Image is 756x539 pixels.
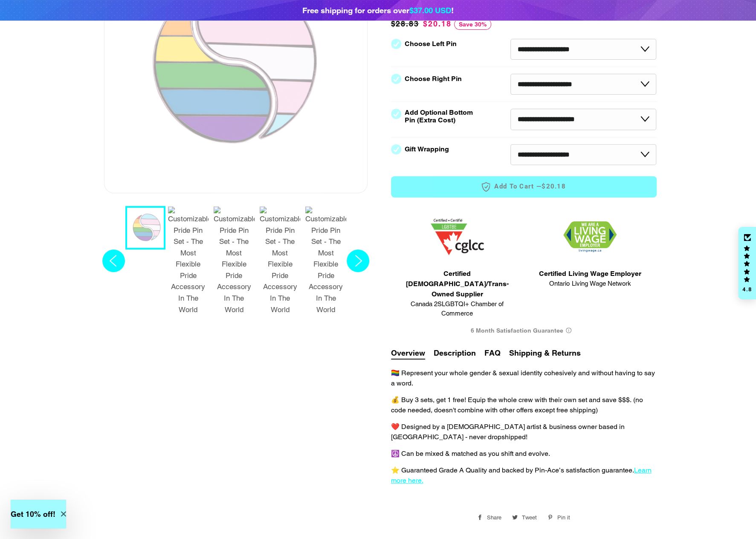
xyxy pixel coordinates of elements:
div: Click to open Judge.me floating reviews tab [738,227,756,299]
p: ❤️ Designed by a [DEMOGRAPHIC_DATA] artist & business owner based in [GEOGRAPHIC_DATA] - never dr... [391,422,657,442]
span: Pin it [557,511,574,524]
button: 4 / 9 [257,206,303,319]
button: FAQ [484,347,501,359]
button: Overview [391,347,425,359]
div: 4.8 [742,287,752,292]
img: Customizable Pride Pin Set - The Most Flexible Pride Accessory In The World [214,206,255,315]
p: ☮️ Can be mixed & matched as you shift and evolve. [391,449,657,459]
button: 3 / 9 [211,206,257,319]
label: Choose Right Pin [405,75,462,83]
span: Certified Living Wage Employer [539,269,641,279]
button: 2 / 9 [165,206,211,319]
p: ⭐️ Guaranteed Grade A Quality and backed by Pin-Ace’s satisfaction guarantee. [391,465,657,486]
img: 1705457225.png [431,219,484,255]
button: Shipping & Returns [509,347,581,359]
img: Customizable Pride Pin Set - The Most Flexible Pride Accessory In The World [168,206,209,315]
button: Add to Cart —$20.18 [391,176,657,197]
div: 6 Month Satisfaction Guarantee [391,323,657,339]
span: $20.18 [423,19,451,28]
span: Save 30% [454,19,491,30]
img: 1706832627.png [563,221,617,252]
button: Previous slide [100,206,127,319]
span: $37.00 USD [409,6,451,15]
label: Gift Wrapping [405,145,449,153]
button: Description [434,347,476,359]
span: Canada 2SLGBTQI+ Chamber of Commerce [395,299,520,319]
label: Choose Left Pin [405,40,457,48]
p: 🏳️‍🌈 Represent your whole gender & sexual identity cohesively and without having to say a word. [391,368,657,388]
p: 💰 Buy 3 sets, get 1 free! Equip the whole crew with their own set and save $$$. (no code needed, ... [391,395,657,415]
span: Share [487,511,506,524]
span: Add to Cart — [404,181,644,192]
div: Free shipping for orders over ! [302,4,454,16]
button: 1 / 9 [125,206,165,249]
button: 5 / 9 [303,206,349,319]
img: Customizable Pride Pin Set - The Most Flexible Pride Accessory In The World [305,206,346,315]
img: Customizable Pride Pin Set - The Most Flexible Pride Accessory In The World [260,206,301,315]
span: Tweet [522,511,541,524]
span: Certified [DEMOGRAPHIC_DATA]/Trans-Owned Supplier [395,269,520,299]
label: Add Optional Bottom Pin (Extra Cost) [405,109,476,124]
span: Ontario Living Wage Network [539,279,641,289]
button: Next slide [344,206,372,319]
span: $20.18 [542,182,566,191]
span: $28.83 [391,18,421,30]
